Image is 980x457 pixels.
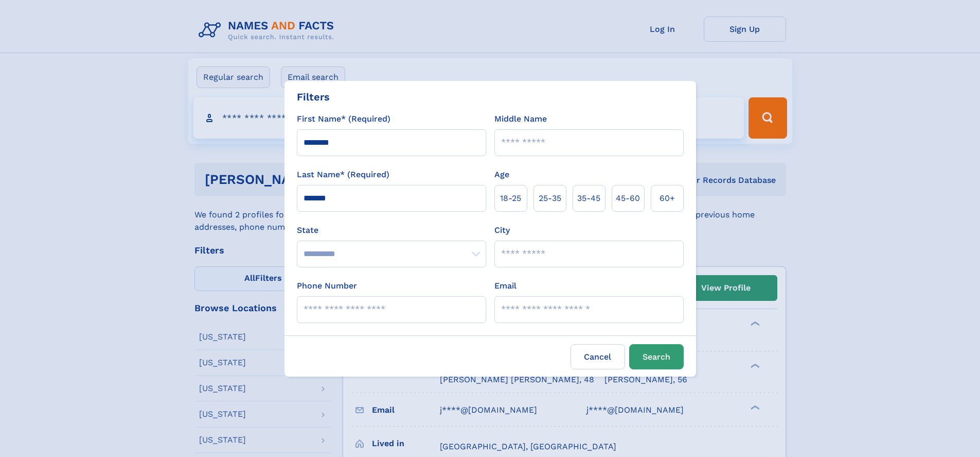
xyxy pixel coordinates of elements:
label: Last Name* (Required) [297,168,389,181]
label: Phone Number [297,280,357,292]
label: Middle Name [494,113,547,125]
span: 60+ [660,192,675,205]
label: Cancel [571,344,625,369]
label: Email [494,280,516,292]
span: 25‑35 [539,192,561,205]
label: Age [494,168,509,181]
label: State [297,224,486,236]
div: Filters [297,89,330,105]
span: 35‑45 [577,192,600,205]
span: 45‑60 [616,192,640,205]
label: City [494,224,510,236]
span: 18‑25 [500,192,521,205]
button: Search [629,344,684,369]
label: First Name* (Required) [297,113,390,125]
